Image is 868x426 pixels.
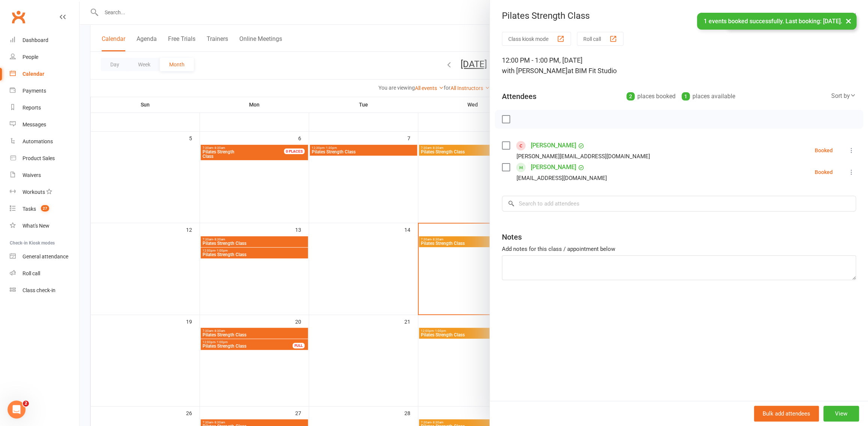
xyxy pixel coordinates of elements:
a: Tasks 27 [10,201,79,217]
a: Class kiosk mode [10,282,79,299]
div: Payments [23,88,46,94]
div: 1 [682,92,690,100]
div: 12:00 PM - 1:00 PM, [DATE] [502,55,856,76]
div: Waivers [23,172,41,178]
button: × [842,13,855,29]
a: Workouts [10,184,79,201]
div: Sort by [831,91,856,101]
a: Reports [10,99,79,116]
a: Messages [10,116,79,133]
a: [PERSON_NAME] [531,139,576,151]
a: Roll call [10,265,79,282]
button: View [823,406,859,421]
a: Automations [10,133,79,150]
a: Dashboard [10,32,79,49]
a: Clubworx [9,7,28,26]
a: Calendar [10,66,79,82]
div: Reports [23,105,41,111]
a: Waivers [10,167,79,184]
div: 1 events booked successfully. Last booking: [DATE]. [697,13,856,30]
div: Roll call [23,270,40,276]
a: [PERSON_NAME] [531,161,576,173]
div: Automations [23,138,53,144]
div: [PERSON_NAME][EMAIL_ADDRESS][DOMAIN_NAME] [517,151,650,161]
div: Notes [502,232,522,242]
a: What's New [10,217,79,234]
div: What's New [23,223,50,229]
div: Booked [815,169,833,175]
button: Bulk add attendees [754,406,819,421]
div: 2 [626,92,635,100]
span: with [PERSON_NAME] [502,67,568,75]
div: places available [682,91,735,102]
button: Class kiosk mode [502,32,571,46]
div: General attendance [23,253,68,259]
div: Messages [23,121,46,127]
div: [EMAIL_ADDRESS][DOMAIN_NAME] [517,173,607,183]
div: Booked [815,148,833,153]
span: 2 [23,400,29,406]
div: Pilates Strength Class [490,10,868,21]
a: People [10,49,79,66]
a: Product Sales [10,150,79,167]
div: Dashboard [23,37,48,43]
input: Search to add attendees [502,196,856,211]
a: General attendance kiosk mode [10,248,79,265]
iframe: Intercom live chat [8,400,26,418]
div: Workouts [23,189,45,195]
span: 27 [41,205,49,211]
a: Payments [10,82,79,99]
button: Roll call [577,32,623,46]
span: at BIM Fit Studio [568,67,617,75]
div: Tasks [23,206,36,212]
div: Product Sales [23,155,55,161]
div: Calendar [23,71,44,77]
div: places booked [626,91,676,102]
div: Class check-in [23,287,56,293]
div: Attendees [502,91,536,102]
div: People [23,54,38,60]
div: Add notes for this class / appointment below [502,244,856,253]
